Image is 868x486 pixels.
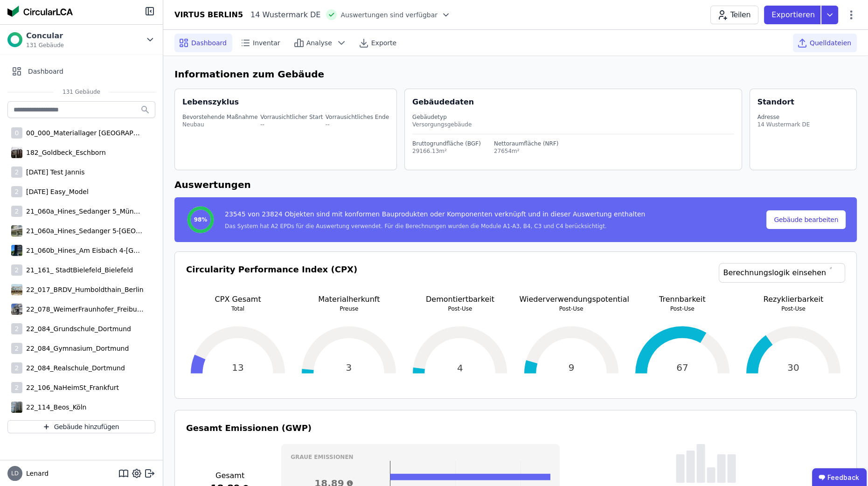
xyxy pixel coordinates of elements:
[494,147,559,155] div: 27654m²
[412,147,481,155] div: 29166.13m²
[11,223,22,238] img: 21_060a_Hines_Sedanger 5-München
[7,420,155,433] button: Gebäude hinzufügen
[494,140,559,147] div: Nettoraumfläche (NRF)
[412,97,742,108] div: Gebäudedaten
[11,362,22,374] div: 2
[225,209,645,222] div: 23545 von 23824 Objekten sind mit konformen Bauprodukten oder Komponenten verknüpft und in dieser...
[182,97,239,108] div: Lebenszyklus
[22,383,119,392] div: 22_106_NaHeimSt_Frankfurt
[253,38,280,48] span: Inventar
[340,10,437,20] span: Auswertungen sind verfügbar
[11,323,22,334] div: 2
[22,285,144,294] div: 22_017_BRDV_Humboldthain_Berlin
[260,113,323,121] div: Vorrausichtlicher Start
[326,121,389,128] div: --
[11,471,19,476] span: LD
[22,469,49,478] span: Lenard
[174,178,857,192] h6: Auswertungen
[11,206,22,217] div: 2
[186,422,845,435] h3: Gesamt Emissionen (GWP)
[28,67,63,76] span: Dashboard
[22,148,106,157] div: 182_Goldbeck_Eschborn
[306,38,332,48] span: Analyse
[631,294,734,305] p: Trennbarkeit
[186,294,290,305] p: CPX Gesamt
[297,305,401,312] p: Preuse
[719,263,845,283] a: Berechnungslogik einsehen
[186,263,357,294] h3: Circularity Performance Index (CPX)
[326,113,389,121] div: Vorrausichtliches Ende
[22,265,133,275] div: 21_161_ StadtBielefeld_Bielefeld
[182,121,258,128] div: Neubau
[757,97,794,108] div: Standort
[676,444,736,483] img: empty-state
[22,128,144,138] div: 00_000_Materiallager [GEOGRAPHIC_DATA]
[191,38,227,48] span: Dashboard
[53,88,110,96] span: 131 Gebäude
[757,121,810,128] div: 14 Wustermark DE
[22,344,129,353] div: 22_084_Gymnasium_Dortmund
[22,305,144,314] div: 22_078_WeimerFraunhofer_Freiburg
[22,403,86,412] div: 22_114_Beos_Köln
[22,324,131,333] div: 22_084_Grundschule_Dortmund
[11,264,22,276] div: 2
[22,226,144,236] div: 21_060a_Hines_Sedanger 5-[GEOGRAPHIC_DATA]
[742,305,845,312] p: Post-Use
[11,343,22,354] div: 2
[243,9,320,21] div: 14 Wustermark DE
[520,294,623,305] p: Wiederverwendungspotential
[810,38,851,48] span: Quelldateien
[22,207,144,216] div: 21_060a_Hines_Sedanger 5_München
[412,140,481,147] div: Bruttogrundfläche (BGF)
[22,187,89,196] div: [DATE] Easy_Model
[11,282,22,297] img: 22_017_BRDV_Humboldthain_Berlin
[766,210,846,229] button: Gebäude bearbeiten
[11,382,22,393] div: 2
[408,294,512,305] p: Demontiertbarkeit
[174,9,243,21] div: VIRTUS BERLIN5
[26,30,64,42] div: Concular
[412,113,734,121] div: Gebäudetyp
[260,121,323,128] div: --
[11,400,22,415] img: 22_114_Beos_Köln
[194,216,208,223] span: 98%
[22,167,84,177] div: [DATE] Test Jannis
[11,186,22,197] div: 2
[11,243,22,258] img: 21_060b_Hines_Am Eisbach 4-München
[22,363,125,373] div: 22_084_Realschule_Dortmund
[297,294,401,305] p: Materialherkunft
[757,113,810,121] div: Adresse
[26,42,64,49] span: 131 Gebäude
[174,67,857,81] h6: Informationen zum Gebäude
[11,167,22,178] div: 2
[371,38,396,48] span: Exporte
[710,6,758,24] button: Teilen
[11,145,22,160] img: 182_Goldbeck_Eschborn
[7,6,73,17] img: Concular
[11,127,22,139] div: 0
[742,294,845,305] p: Rezyklierbarkeit
[771,9,817,21] p: Exportieren
[11,302,22,317] img: 22_078_WeimerFraunhofer_Freiburg
[225,222,645,230] div: Das System hat A2 EPDs für die Auswertung verwendet. Für die Berechnungen wurden die Module A1-A3...
[412,121,734,128] div: Versorgungsgebäude
[408,305,512,312] p: Post-Use
[182,113,258,121] div: Bevorstehende Maßnahme
[7,32,22,47] img: Concular
[186,305,290,312] p: Total
[22,246,144,255] div: 21_060b_Hines_Am Eisbach 4-[GEOGRAPHIC_DATA]
[186,470,274,481] h3: Gesamt
[631,305,734,312] p: Post-Use
[291,453,550,461] h3: Graue Emissionen
[520,305,623,312] p: Post-Use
